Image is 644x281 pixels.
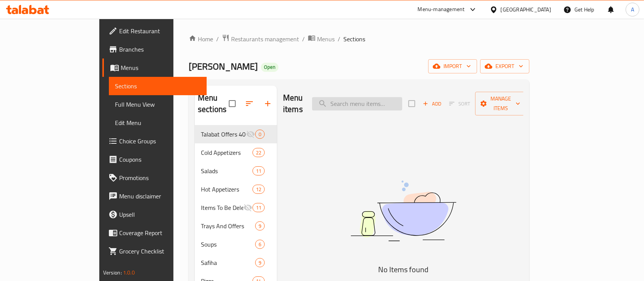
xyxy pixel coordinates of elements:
[195,125,277,143] div: Talabat Offers 40-50%0
[252,148,265,157] div: items
[195,253,277,272] div: Safiha9
[189,34,529,44] nav: breadcrumb
[201,148,252,157] span: Cold Appetizers
[201,130,246,139] span: Talabat Offers 40-50%
[195,162,277,180] div: Salads11
[119,136,201,146] span: Choice Groups
[109,95,207,114] a: Full Menu View
[253,186,264,193] span: 12
[195,217,277,235] div: Trays And Offers9
[102,205,207,224] a: Upsell
[486,62,523,71] span: export
[102,242,207,260] a: Grocery Checklist
[302,34,305,44] li: /
[102,169,207,187] a: Promotions
[102,132,207,150] a: Choice Groups
[201,221,255,231] span: Trays And Offers
[261,63,278,72] div: Open
[253,204,264,211] span: 11
[420,98,444,110] button: Add
[119,247,201,256] span: Grocery Checklist
[240,94,259,113] span: Sort sections
[480,59,529,73] button: export
[259,94,277,113] button: Add section
[109,114,207,132] a: Edit Menu
[338,34,340,44] li: /
[501,5,551,14] div: [GEOGRAPHIC_DATA]
[115,81,201,91] span: Sections
[253,167,264,175] span: 11
[115,100,201,109] span: Full Menu View
[189,58,258,75] span: [PERSON_NAME]
[102,40,207,58] a: Branches
[418,5,465,14] div: Menu-management
[308,34,335,44] a: Menus
[195,143,277,162] div: Cold Appetizers22
[103,268,122,278] span: Version:
[422,99,442,108] span: Add
[256,223,264,230] span: 9
[102,224,207,242] a: Coverage Report
[252,166,265,175] div: items
[224,96,240,112] span: Select all sections
[109,77,207,95] a: Sections
[119,228,201,237] span: Coverage Report
[252,203,265,212] div: items
[195,180,277,198] div: Hot Appetizers12
[308,160,499,262] img: dish.svg
[283,92,303,115] h2: Menu items
[256,259,264,266] span: 9
[255,240,265,249] div: items
[102,58,207,77] a: Menus
[102,187,207,205] a: Menu disclaimer
[308,263,499,276] h5: No Items found
[317,34,335,44] span: Menus
[261,64,278,70] span: Open
[119,26,201,36] span: Edit Restaurant
[201,203,243,212] span: Items To Be Deleted
[231,34,299,44] span: Restaurants management
[195,235,277,253] div: Soups6
[252,185,265,194] div: items
[475,92,526,115] button: Manage items
[119,173,201,182] span: Promotions
[201,258,255,267] span: Safiha
[428,59,477,73] button: import
[243,203,252,212] svg: Inactive section
[343,34,365,44] span: Sections
[119,155,201,164] span: Coupons
[201,166,252,175] span: Salads
[121,63,201,72] span: Menus
[481,94,520,113] span: Manage items
[255,130,265,139] div: items
[255,258,265,267] div: items
[255,221,265,231] div: items
[631,5,634,14] span: A
[312,97,402,110] input: search
[123,268,135,278] span: 1.0.0
[246,130,255,139] svg: Inactive section
[434,62,471,71] span: import
[115,118,201,127] span: Edit Menu
[119,210,201,219] span: Upsell
[195,198,277,217] div: Items To Be Deleted11
[253,149,264,156] span: 22
[119,45,201,54] span: Branches
[201,185,252,194] span: Hot Appetizers
[119,192,201,201] span: Menu disclaimer
[201,240,255,249] span: Soups
[102,22,207,40] a: Edit Restaurant
[420,98,444,110] span: Add item
[444,98,475,110] span: Select section first
[256,131,264,138] span: 0
[222,34,299,44] a: Restaurants management
[102,150,207,169] a: Coupons
[256,241,264,248] span: 6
